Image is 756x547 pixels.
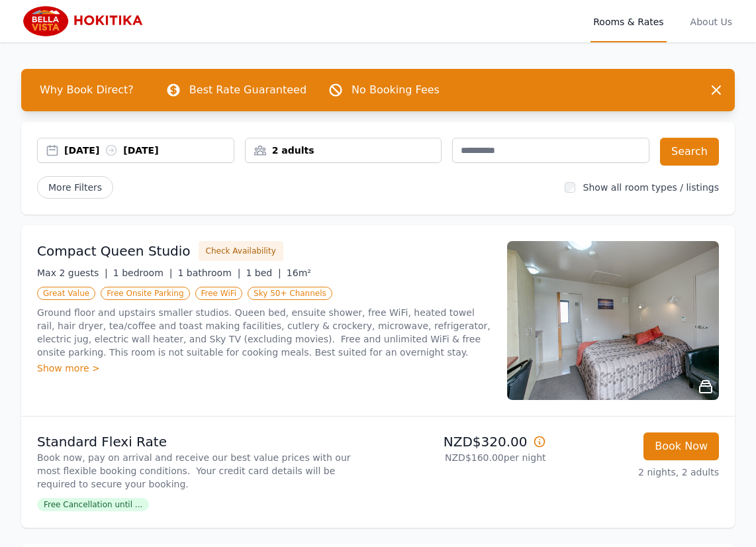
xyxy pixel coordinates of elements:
[352,82,440,98] p: No Booking Fees
[64,144,234,157] div: [DATE] [DATE]
[101,287,189,300] span: Free Onsite Parking
[37,451,373,491] p: Book now, pay on arrival and receive our best value prices with our most flexible booking conditi...
[37,242,191,260] h3: Compact Queen Studio
[29,77,144,103] span: Why Book Direct?
[189,82,307,98] p: Best Rate Guaranteed
[383,432,546,451] p: NZD$320.00
[195,287,243,300] span: Free WiFi
[199,241,283,261] button: Check Availability
[37,287,95,300] span: Great Value
[583,182,719,193] label: Show all room types / listings
[246,268,281,278] span: 1 bed |
[37,268,108,278] span: Max 2 guests |
[37,176,113,199] span: More Filters
[287,268,311,278] span: 16m²
[37,432,373,451] p: Standard Flexi Rate
[37,362,491,375] div: Show more >
[246,144,442,157] div: 2 adults
[177,268,240,278] span: 1 bathroom |
[248,287,332,300] span: Sky 50+ Channels
[660,138,719,166] button: Search
[643,432,719,460] button: Book Now
[21,5,149,37] img: Bella Vista Hokitika
[557,466,720,479] p: 2 nights, 2 adults
[37,306,491,359] p: Ground floor and upstairs smaller studios. Queen bed, ensuite shower, free WiFi, heated towel rai...
[37,498,149,511] span: Free Cancellation until ...
[383,451,546,464] p: NZD$160.00 per night
[113,268,173,278] span: 1 bedroom |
